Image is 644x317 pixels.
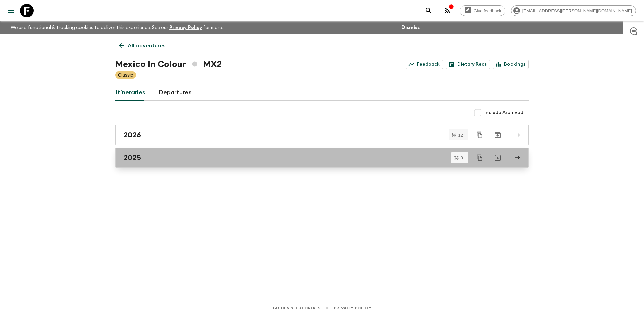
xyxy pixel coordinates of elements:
[128,42,165,50] p: All adventures
[446,60,490,69] a: Dietary Reqs
[400,23,421,32] button: Dismiss
[457,156,467,160] span: 9
[470,8,505,13] span: Give feedback
[115,39,169,52] a: All adventures
[124,153,141,162] h2: 2025
[273,304,321,312] a: Guides & Tutorials
[8,21,226,34] p: We use functional & tracking cookies to deliver this experience. See our for more.
[124,130,141,139] h2: 2026
[169,25,202,30] a: Privacy Policy
[422,4,435,17] button: search adventures
[115,125,529,145] a: 2026
[493,60,529,69] a: Bookings
[491,151,504,164] button: Archive
[115,58,222,71] h1: Mexico In Colour MX2
[460,5,505,16] a: Give feedback
[454,133,467,137] span: 12
[519,8,636,13] span: [EMAIL_ADDRESS][PERSON_NAME][DOMAIN_NAME]
[159,85,192,101] a: Departures
[484,109,523,116] span: Include Archived
[115,85,145,101] a: Itineraries
[406,60,443,69] a: Feedback
[491,128,504,142] button: Archive
[118,72,133,78] p: Classic
[4,4,17,17] button: menu
[334,304,371,312] a: Privacy Policy
[474,129,486,141] button: Duplicate
[474,152,486,164] button: Duplicate
[511,5,636,16] div: [EMAIL_ADDRESS][PERSON_NAME][DOMAIN_NAME]
[115,148,529,168] a: 2025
